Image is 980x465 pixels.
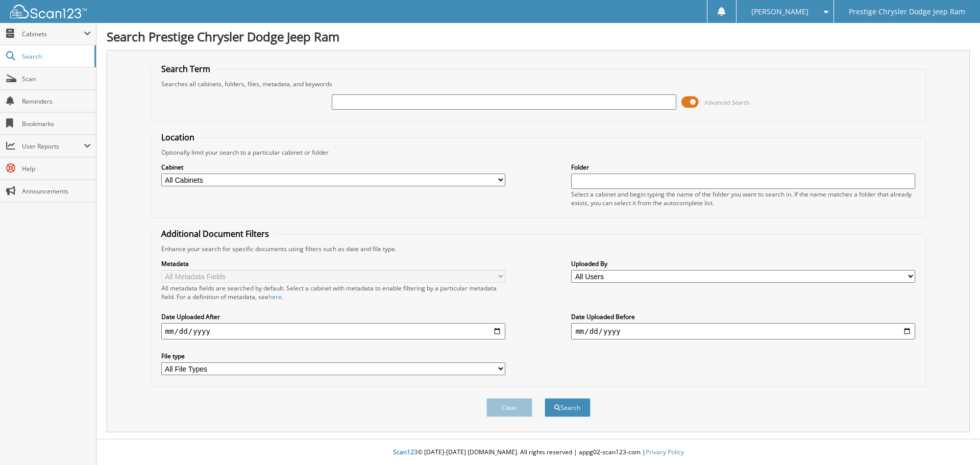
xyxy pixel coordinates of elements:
button: Clear [486,398,532,417]
legend: Location [156,132,200,143]
span: Scan [22,75,91,83]
div: Enhance your search for specific documents using filters such as date and file type. [156,244,921,253]
legend: Additional Document Filters [156,228,274,239]
label: Uploaded By [571,259,915,268]
h1: Search Prestige Chrysler Dodge Jeep Ram [107,28,970,45]
label: File type [161,352,505,360]
input: end [571,323,915,339]
span: Help [22,164,91,173]
span: Search [22,52,89,61]
span: Scan123 [393,448,418,456]
label: Date Uploaded Before [571,312,915,321]
label: Date Uploaded After [161,312,505,321]
span: Advanced Search [704,99,750,106]
div: All metadata fields are searched by default. Select a cabinet with metadata to enable filtering b... [161,284,505,301]
span: Reminders [22,97,91,106]
div: Optionally limit your search to a particular cabinet or folder [156,148,921,157]
span: Bookmarks [22,119,91,128]
span: [PERSON_NAME] [751,9,808,15]
a: here [268,292,282,301]
span: Announcements [22,187,91,195]
button: Search [545,398,591,417]
legend: Search Term [156,63,215,75]
label: Metadata [161,259,505,268]
label: Folder [571,163,915,172]
div: Select a cabinet and begin typing the name of the folder you want to search in. If the name match... [571,190,915,207]
span: Cabinets [22,30,84,38]
label: Cabinet [161,163,505,172]
img: scan123-logo-white.svg [10,5,87,18]
a: Privacy Policy [646,448,684,456]
div: © [DATE]-[DATE] [DOMAIN_NAME]. All rights reserved | appg02-scan123-com | [96,440,980,465]
span: Prestige Chrysler Dodge Jeep Ram [849,9,965,15]
div: Searches all cabinets, folders, files, metadata, and keywords [156,80,921,88]
span: User Reports [22,142,84,151]
input: start [161,323,505,339]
